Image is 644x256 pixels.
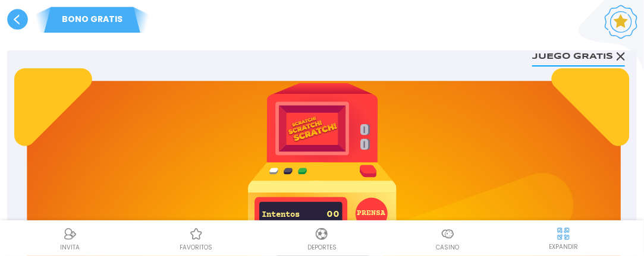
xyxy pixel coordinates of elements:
p: Casino [436,243,460,252]
p: EXPANDIR [549,242,578,251]
img: Casino Favoritos [189,227,203,241]
img: Deportes [315,227,329,241]
a: CasinoCasinoCasino [385,225,511,252]
img: Casino [441,227,455,241]
a: ReferralReferralINVITA [7,225,133,252]
a: Casino FavoritosCasino Favoritosfavoritos [133,225,259,252]
p: BONO GRATIS [30,13,155,26]
button: PRENSA [356,198,388,230]
p: 00 [327,207,340,223]
img: hide [556,226,571,241]
p: Deportes [307,243,337,252]
a: DeportesDeportesDeportes [259,225,385,252]
p: INVITA [60,243,80,252]
p: Intentos [262,211,304,219]
button: Juego gratis [532,45,625,67]
img: Referral [63,227,77,241]
p: favoritos [180,243,212,252]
